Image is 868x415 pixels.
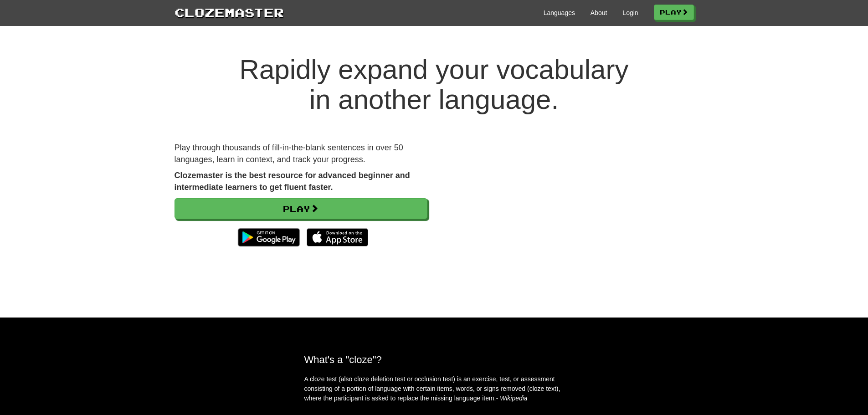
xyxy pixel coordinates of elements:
[654,5,694,20] a: Play
[591,8,607,17] a: About
[307,228,368,246] img: Download_on_the_App_Store_Badge_US-UK_135x40-25178aeef6eb6b83b96f5f2d004eda3bffbb37122de64afbaef7...
[175,171,410,192] strong: Clozemaster is the best resource for advanced beginner and intermediate learners to get fluent fa...
[175,4,284,20] a: Clozemaster
[496,395,528,402] em: - Wikipedia
[175,142,427,165] p: Play through thousands of fill-in-the-blank sentences in over 50 languages, learn in context, and...
[544,8,575,17] a: Languages
[175,198,427,219] a: Play
[233,224,304,251] img: Get it on Google Play
[622,8,638,17] a: Login
[304,354,564,365] h2: What's a "cloze"?
[304,374,564,403] p: A cloze test (also cloze deletion test or occlusion test) is an exercise, test, or assessment con...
